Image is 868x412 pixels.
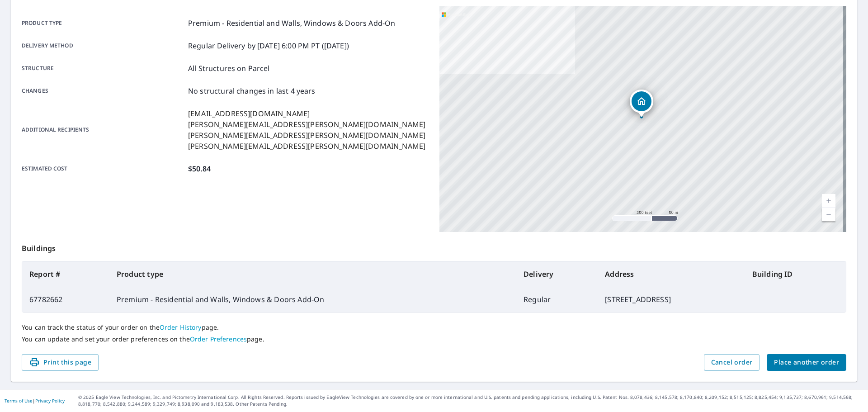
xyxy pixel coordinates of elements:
p: All Structures on Parcel [188,63,270,74]
button: Place another order [767,354,846,371]
p: You can update and set your order preferences on the page. [22,335,846,343]
th: Report # [22,261,109,287]
p: Regular Delivery by [DATE] 6:00 PM PT ([DATE]) [188,40,349,51]
td: Premium - Residential and Walls, Windows & Doors Add-On [109,287,516,312]
span: Place another order [774,357,839,368]
p: Estimated cost [22,163,184,174]
p: Product type [22,18,184,28]
p: Structure [22,63,184,74]
span: Cancel order [711,357,753,368]
p: You can track the status of your order on the page. [22,323,846,331]
p: Delivery method [22,40,184,51]
a: Order History [160,323,202,331]
span: Print this page [29,357,91,368]
th: Product type [109,261,516,287]
p: Premium - Residential and Walls, Windows & Doors Add-On [188,18,395,28]
p: [PERSON_NAME][EMAIL_ADDRESS][PERSON_NAME][DOMAIN_NAME] [188,119,425,130]
a: Current Level 17, Zoom Out [822,208,835,221]
p: [EMAIL_ADDRESS][DOMAIN_NAME] [188,108,425,119]
p: $50.84 [188,163,211,174]
button: Print this page [22,354,99,371]
p: | [5,398,65,403]
button: Cancel order [704,354,760,371]
p: Additional recipients [22,108,184,152]
th: Address [598,261,745,287]
td: [STREET_ADDRESS] [598,287,745,312]
div: Dropped pin, building 1, Residential property, 622 Windridge Ct Naperville, IL 60540 [630,90,653,118]
a: Current Level 17, Zoom In [822,194,835,208]
td: Regular [516,287,598,312]
th: Delivery [516,261,598,287]
p: No structural changes in last 4 years [188,85,316,96]
th: Building ID [745,261,846,287]
a: Privacy Policy [35,398,65,404]
p: [PERSON_NAME][EMAIL_ADDRESS][PERSON_NAME][DOMAIN_NAME] [188,141,425,152]
p: © 2025 Eagle View Technologies, Inc. and Pictometry International Corp. All Rights Reserved. Repo... [78,394,863,407]
p: Buildings [22,232,846,261]
td: 67782662 [22,287,109,312]
a: Order Preferences [190,335,247,343]
p: Changes [22,85,184,96]
a: Terms of Use [5,398,33,404]
p: [PERSON_NAME][EMAIL_ADDRESS][PERSON_NAME][DOMAIN_NAME] [188,130,425,141]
